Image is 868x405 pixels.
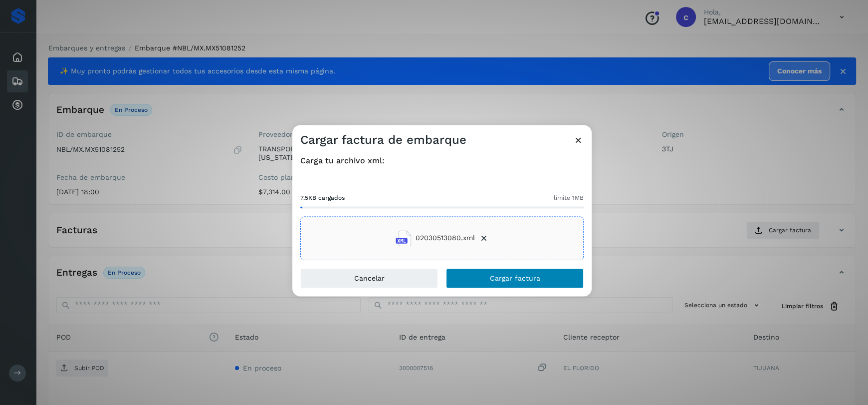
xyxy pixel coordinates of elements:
button: Cargar factura [446,268,584,288]
h4: Carga tu archivo xml: [300,156,584,165]
span: límite 1MB [554,193,584,202]
h3: Cargar factura de embarque [300,133,466,147]
span: Cancelar [354,275,385,282]
span: 02030513080.xml [416,233,475,244]
button: Cancelar [300,268,438,288]
span: 7.5KB cargados [300,193,345,202]
span: Cargar factura [490,275,540,282]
